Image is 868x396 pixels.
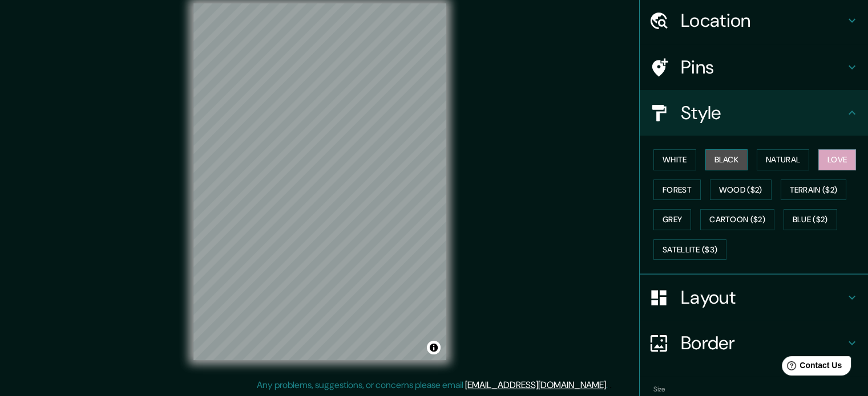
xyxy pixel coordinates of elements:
button: White [653,149,696,170]
div: Style [640,90,868,136]
div: . [609,378,612,392]
button: Natural [757,149,809,170]
div: Layout [640,275,868,320]
button: Toggle attribution [427,341,441,354]
div: . [608,378,609,392]
iframe: Help widget launcher [766,352,855,383]
button: Satellite ($3) [653,239,726,260]
button: Terrain ($2) [781,179,847,201]
button: Love [818,149,856,170]
button: Wood ($2) [710,179,772,201]
div: Border [640,320,868,366]
canvas: Map [193,3,446,360]
button: Blue ($2) [784,209,837,230]
p: Any problems, suggestions, or concerns please email . [257,378,608,392]
h4: Style [681,101,845,124]
h4: Location [681,9,845,32]
button: Grey [653,209,691,230]
h4: Layout [681,286,845,309]
button: Forest [653,179,701,201]
label: Size [653,385,665,394]
button: Cartoon ($2) [700,209,774,230]
button: Black [705,149,748,170]
h4: Border [681,332,845,354]
div: Pins [640,44,868,90]
h4: Pins [681,56,845,79]
a: [EMAIL_ADDRESS][DOMAIN_NAME] [465,379,606,391]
